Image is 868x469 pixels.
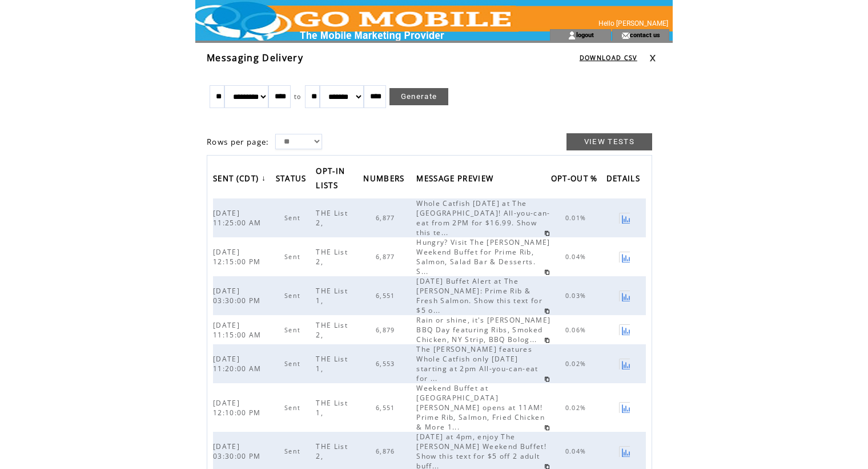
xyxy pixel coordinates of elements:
[376,326,398,334] span: 6,879
[284,360,303,368] span: Sent
[316,442,348,461] span: THE List 2,
[376,214,398,222] span: 6,877
[276,170,312,189] a: STATUS
[213,286,264,305] span: [DATE] 03:30:00 PM
[284,447,303,455] span: Sent
[213,398,264,418] span: [DATE] 12:10:00 PM
[213,354,264,373] span: [DATE] 11:20:00 AM
[576,31,594,38] a: logout
[376,253,398,261] span: 6,877
[565,292,589,300] span: 0.03%
[565,326,589,334] span: 0.06%
[566,133,652,150] a: VIEW TESTS
[363,170,407,189] span: NUMBERS
[416,276,542,315] span: [DATE] Buffet Alert at The [PERSON_NAME]: Prime Rib & Fresh Salmon. Show this text for $5 o...
[416,315,550,344] span: Rain or shine, it's [PERSON_NAME] BBQ Day featuring Ribs, Smoked Chicken, NY Strip, BBQ Bolog...
[565,360,589,368] span: 0.02%
[213,320,264,340] span: [DATE] 11:15:00 AM
[207,51,303,64] span: Messaging Delivery
[316,163,345,196] span: OPT-IN LISTS
[565,404,589,412] span: 0.02%
[316,247,348,267] span: THE List 2,
[598,19,668,27] span: Hello [PERSON_NAME]
[416,383,545,432] span: Weekend Buffet at [GEOGRAPHIC_DATA][PERSON_NAME] opens at 11AM! Prime Rib, Salmon, Fried Chicken ...
[213,170,262,189] span: SENT (CDT)
[416,344,538,383] span: The [PERSON_NAME] features Whole Catfish only [DATE] starting at 2pm All-you-can-eat for ...
[207,137,270,147] span: Rows per page:
[213,208,264,228] span: [DATE] 11:25:00 AM
[376,360,398,368] span: 6,553
[284,404,303,412] span: Sent
[284,214,303,222] span: Sent
[630,31,660,38] a: contact us
[376,404,398,412] span: 6,551
[316,286,348,305] span: THE List 1,
[284,292,303,300] span: Sent
[416,170,499,189] a: MESSAGE PREVIEW
[416,237,550,276] span: Hungry? Visit The [PERSON_NAME] Weekend Buffet for Prime Rib, Salmon, Salad Bar & Desserts. S...
[551,170,601,189] span: OPT-OUT %
[213,247,264,267] span: [DATE] 12:15:00 PM
[565,447,589,455] span: 0.04%
[376,292,398,300] span: 6,551
[363,170,410,189] a: NUMBERS
[316,398,348,418] span: THE List 1,
[316,354,348,373] span: THE List 1,
[389,88,449,105] a: Generate
[294,93,302,101] span: to
[284,253,303,261] span: Sent
[568,31,576,40] img: account_icon.gif
[416,198,550,237] span: Whole Catfish [DATE] at The [GEOGRAPHIC_DATA]! All-you-can-eat from 2PM for $16.99. Show this te...
[551,170,604,189] a: OPT-OUT %
[580,54,637,62] a: DOWNLOAD CSV
[316,208,348,228] span: THE List 2,
[565,253,589,261] span: 0.04%
[416,170,496,189] span: MESSAGE PREVIEW
[376,447,398,455] span: 6,876
[276,170,310,189] span: STATUS
[316,320,348,340] span: THE List 2,
[213,442,264,461] span: [DATE] 03:30:00 PM
[284,326,303,334] span: Sent
[606,170,643,189] span: DETAILS
[565,214,589,222] span: 0.01%
[621,31,630,40] img: contact_us_icon.gif
[213,170,269,189] a: SENT (CDT)↓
